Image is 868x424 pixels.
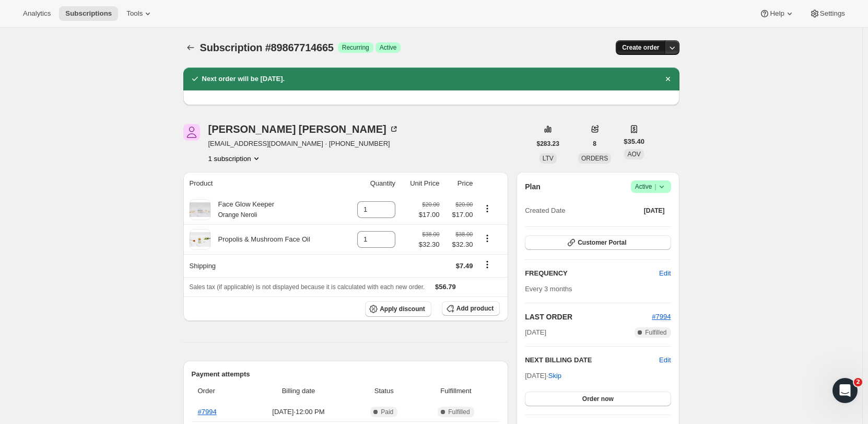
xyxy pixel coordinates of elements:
[65,9,112,18] span: Subscriptions
[208,153,262,164] button: Product actions
[659,355,671,365] button: Edit
[200,42,334,53] span: Subscription #89867714665
[456,262,473,270] span: $7.49
[525,181,541,192] h2: Plan
[59,6,118,21] button: Subscriptions
[622,43,659,52] span: Create order
[753,6,801,21] button: Help
[653,265,677,282] button: Edit
[17,6,57,21] button: Analytics
[525,327,546,338] span: [DATE]
[548,371,561,381] span: Skip
[381,408,393,416] span: Paid
[770,9,784,18] span: Help
[854,378,862,386] span: 2
[525,235,671,250] button: Customer Portal
[543,155,554,162] span: LTV
[342,43,369,52] span: Recurring
[627,151,640,158] span: AOV
[183,254,344,277] th: Shipping
[652,313,671,320] a: #7994
[442,301,500,316] button: Add product
[820,9,845,18] span: Settings
[455,231,473,237] small: $38.00
[587,136,603,151] button: 8
[23,9,51,18] span: Analytics
[419,210,440,220] span: $17.00
[208,124,399,134] div: [PERSON_NAME] [PERSON_NAME]
[442,172,476,195] th: Price
[525,392,671,406] button: Order now
[582,395,614,403] span: Order now
[126,9,143,18] span: Tools
[422,231,439,237] small: $38.00
[183,172,344,195] th: Product
[479,233,496,244] button: Product actions
[525,355,659,365] h2: NEXT BILLING DATE
[537,140,559,148] span: $283.23
[531,136,566,151] button: $283.23
[183,40,198,55] button: Subscriptions
[435,283,456,291] span: $56.79
[525,285,572,293] span: Every 3 months
[661,72,675,86] button: Dismiss notification
[210,199,275,220] div: Face Glow Keeper
[445,239,473,250] span: $32.30
[616,40,665,55] button: Create order
[652,312,671,322] button: #7994
[247,386,350,396] span: Billing date
[659,268,671,279] span: Edit
[654,182,656,191] span: |
[192,380,244,403] th: Order
[398,172,442,195] th: Unit Price
[644,207,665,215] span: [DATE]
[445,210,473,220] span: $17.00
[190,283,425,291] span: Sales tax (if applicable) is not displayed because it is calculated with each new order.
[422,201,439,208] small: $20.00
[356,386,412,396] span: Status
[832,378,858,403] iframe: Intercom live chat
[525,268,659,279] h2: FREQUENCY
[593,140,596,148] span: 8
[479,259,496,270] button: Shipping actions
[803,6,851,21] button: Settings
[192,369,500,380] h2: Payment attempts
[419,239,440,250] span: $32.30
[479,203,496,214] button: Product actions
[183,124,200,141] span: Kim Parmer
[210,234,310,245] div: Propolis & Mushroom Face Oil
[525,372,561,380] span: [DATE] ·
[448,408,470,416] span: Fulfilled
[581,155,608,162] span: ORDERS
[198,408,217,416] a: #7994
[525,205,565,216] span: Created Date
[120,6,159,21] button: Tools
[638,203,671,218] button: [DATE]
[455,201,473,208] small: $20.00
[525,312,652,322] h2: LAST ORDER
[380,43,397,52] span: Active
[578,238,626,247] span: Customer Portal
[418,386,494,396] span: Fulfillment
[380,305,425,313] span: Apply discount
[247,407,350,417] span: [DATE] · 12:00 PM
[456,304,494,313] span: Add product
[218,211,257,219] small: Orange Neroli
[202,74,285,84] h2: Next order will be [DATE].
[365,301,431,317] button: Apply discount
[542,368,568,384] button: Skip
[645,328,666,337] span: Fulfilled
[208,139,399,149] span: [EMAIL_ADDRESS][DOMAIN_NAME] · [PHONE_NUMBER]
[624,136,644,147] span: $35.40
[344,172,398,195] th: Quantity
[635,181,667,192] span: Active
